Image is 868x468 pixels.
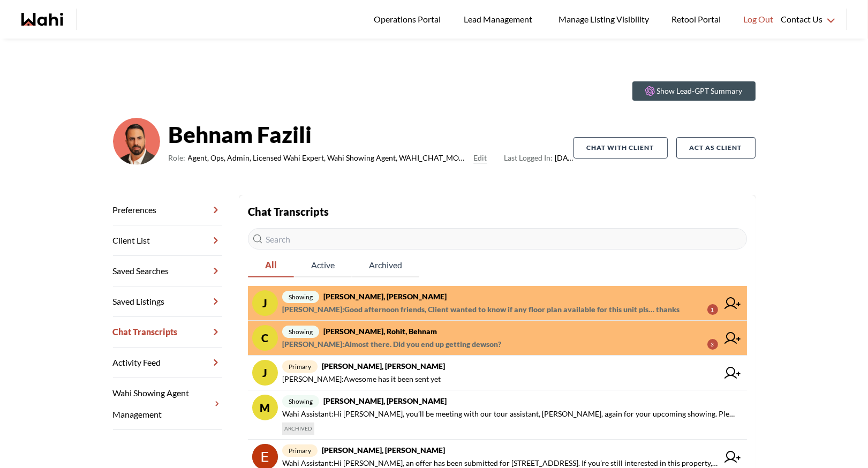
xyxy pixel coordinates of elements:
[676,137,756,158] button: Act as Client
[248,228,747,250] input: Search
[282,422,314,435] span: ARCHIVED
[323,292,447,301] strong: [PERSON_NAME], [PERSON_NAME]
[632,81,756,101] button: Show Lead-GPT Summary
[282,407,738,420] span: Wahi Assistant : Hi [PERSON_NAME], you’ll be meeting with our tour assistant, [PERSON_NAME], agai...
[113,225,222,256] a: Client List
[504,152,573,164] span: [DATE]
[282,303,680,316] span: [PERSON_NAME] : Good afternoon friends, Client wanted to know if any floor plan available for thi...
[113,256,222,286] a: Saved Searches
[248,205,329,218] strong: Chat Transcripts
[282,395,319,407] span: showing
[374,12,444,26] span: Operations Portal
[352,254,419,277] button: Archived
[113,195,222,225] a: Preferences
[169,118,573,150] strong: Behnam Fazili
[252,290,278,316] div: J
[248,390,747,440] a: Mshowing[PERSON_NAME], [PERSON_NAME]Wahi Assistant:Hi [PERSON_NAME], you’ll be meeting with our t...
[671,12,724,26] span: Retool Portal
[113,286,222,317] a: Saved Listings
[248,356,747,390] a: Jprimary[PERSON_NAME], [PERSON_NAME][PERSON_NAME]:Awesome has it been sent yet
[113,348,222,378] a: Activity Feed
[352,254,419,276] span: Archived
[743,12,773,26] span: Log Out
[322,361,445,371] strong: [PERSON_NAME], [PERSON_NAME]
[322,446,445,455] strong: [PERSON_NAME], [PERSON_NAME]
[323,327,437,336] strong: [PERSON_NAME], Rohit, Behnam
[113,118,160,165] img: cf9ae410c976398e.png
[248,254,294,277] button: All
[282,373,441,386] span: [PERSON_NAME] : Awesome has it been sent yet
[707,339,718,350] div: 3
[188,152,470,164] span: Agent, Ops, Admin, Licensed Wahi Expert, Wahi Showing Agent, WAHI_CHAT_MODERATOR
[282,326,319,338] span: showing
[248,286,747,321] a: Jshowing[PERSON_NAME], [PERSON_NAME][PERSON_NAME]:Good afternoon friends, Client wanted to know i...
[113,317,222,348] a: Chat Transcripts
[252,325,278,351] div: C
[252,360,278,386] div: J
[504,153,553,162] span: Last Logged In:
[21,13,63,26] a: Wahi homepage
[294,254,352,277] button: Active
[464,12,536,26] span: Lead Management
[282,291,319,303] span: showing
[248,321,747,356] a: Cshowing[PERSON_NAME], Rohit, Behnam[PERSON_NAME]:Almost there. Did you end up getting dewson?3
[473,152,487,164] button: Edit
[169,152,186,164] span: Role:
[573,137,668,158] button: Chat with client
[294,254,352,276] span: Active
[282,444,318,457] span: primary
[282,338,501,351] span: [PERSON_NAME] : Almost there. Did you end up getting dewson?
[323,396,447,405] strong: [PERSON_NAME], [PERSON_NAME]
[252,395,278,420] div: M
[113,378,222,430] a: Wahi Showing Agent Management
[282,360,318,373] span: primary
[657,86,743,96] p: Show Lead-GPT Summary
[248,254,294,276] span: All
[555,12,652,26] span: Manage Listing Visibility
[707,304,718,315] div: 1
